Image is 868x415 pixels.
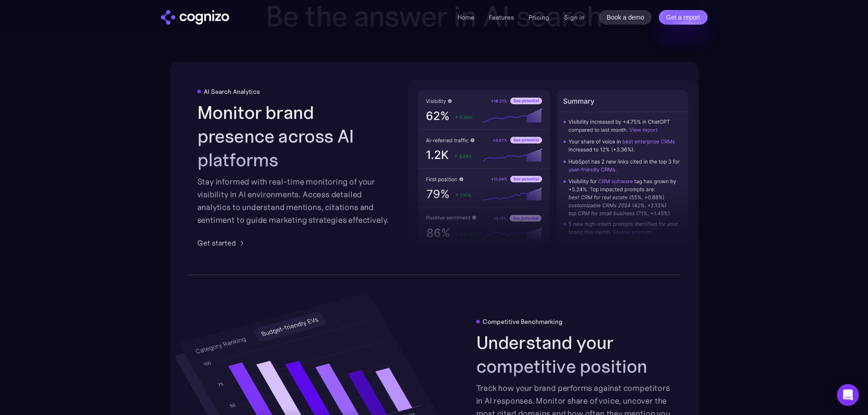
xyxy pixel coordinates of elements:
[476,331,671,378] h2: Understand your competitive position
[457,13,474,21] a: Home
[564,12,585,23] a: Sign in
[161,10,229,25] img: cognizo logo
[489,13,514,21] a: Features
[483,318,563,325] div: Competitive Benchmarking
[659,10,708,25] a: Get a report
[197,237,236,248] div: Get started
[197,101,392,172] h2: Monitor brand presence across AI platforms
[837,384,859,406] div: Open Intercom Messenger
[204,88,260,95] div: AI Search Analytics
[197,175,392,226] div: Stay informed with real-time monitoring of your visibility in AI environments. Access detailed an...
[529,13,550,21] a: Pricing
[197,237,247,248] a: Get started
[161,10,229,25] a: home
[408,80,699,256] img: AI visibility metrics performance insights
[599,10,652,25] a: Book a demo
